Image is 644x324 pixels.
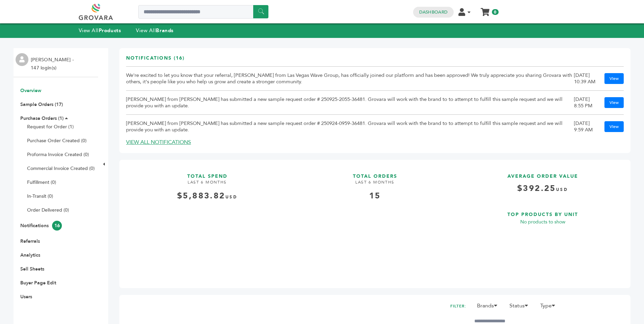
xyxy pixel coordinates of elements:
[136,27,174,34] a: View AllBrands
[27,137,87,144] a: Purchase Order Created (0)
[461,205,624,276] a: TOP PRODUCTS BY UNIT No products to show
[99,27,121,34] strong: Products
[79,27,121,34] a: View AllProducts
[27,151,89,158] a: Proforma Invoice Created (0)
[20,115,64,122] a: Purchase Orders (1)
[126,91,574,115] td: [PERSON_NAME] from [PERSON_NAME] has submitted a new sample request order # 250925-2055-36481. Gr...
[537,302,563,313] li: Type
[294,190,456,202] div: 15
[27,193,53,199] a: In-Transit (0)
[20,101,63,108] a: Sample Orders (17)
[20,280,56,286] a: Buyer Page Edit
[556,187,568,192] span: USD
[20,238,40,244] a: Referrals
[20,222,62,229] a: Notifications16
[126,55,185,67] h3: Notifications (16)
[450,302,467,311] h2: FILTER:
[574,96,598,109] div: [DATE] 8:55 PM
[27,207,69,213] a: Order Delivered (0)
[126,190,288,202] div: $5,883.82
[52,221,62,231] span: 16
[156,27,173,34] strong: Brands
[126,67,574,91] td: We're excited to let you know that your referral, [PERSON_NAME] from Las Vegas Wave Group, has of...
[225,194,237,200] span: USD
[294,167,456,276] a: TOTAL ORDERS LAST 6 MONTHS 15
[27,165,95,172] a: Commercial Invoice Created (0)
[604,97,624,108] a: View
[492,9,498,15] span: 0
[419,9,448,15] a: Dashboard
[574,72,598,85] div: [DATE] 10:39 AM
[138,5,268,19] input: Search a product or brand...
[461,218,624,226] p: No products to show
[461,205,624,218] h3: TOP PRODUCTS BY UNIT
[604,121,624,132] a: View
[126,138,191,146] a: VIEW ALL NOTIFICATIONS
[574,120,598,133] div: [DATE] 9:59 AM
[461,167,624,180] h3: AVERAGE ORDER VALUE
[126,167,288,180] h3: TOTAL SPEND
[126,115,574,139] td: [PERSON_NAME] from [PERSON_NAME] has submitted a new sample request order # 250924-0959-36481. Gr...
[461,167,624,199] a: AVERAGE ORDER VALUE $392.25USD
[604,73,624,84] a: View
[27,124,74,130] a: Request for Order (1)
[27,179,56,186] a: Fulfillment (0)
[31,56,75,72] li: [PERSON_NAME] - 147 login(s)
[20,87,41,94] a: Overview
[20,266,44,272] a: Sell Sheets
[474,302,505,313] li: Brands
[506,302,535,313] li: Status
[461,183,624,199] h4: $392.25
[481,6,489,13] a: My Cart
[126,179,288,190] h4: LAST 6 MONTHS
[294,179,456,190] h4: LAST 6 MONTHS
[16,53,28,66] img: profile.png
[294,167,456,180] h3: TOTAL ORDERS
[20,294,32,300] a: Users
[20,252,40,258] a: Analytics
[126,167,288,276] a: TOTAL SPEND LAST 6 MONTHS $5,883.82USD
